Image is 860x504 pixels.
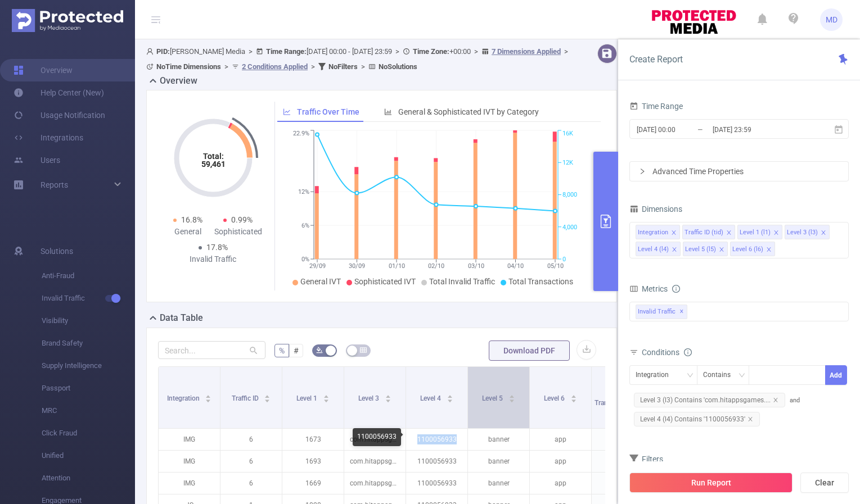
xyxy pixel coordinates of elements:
span: Passport [42,377,135,399]
i: icon: line-chart [283,108,291,116]
tspan: 16K [562,130,573,138]
i: icon: close [719,247,724,253]
span: Invalid Traffic [636,305,687,319]
button: Run Report [629,473,793,493]
tspan: 02/10 [428,262,444,270]
i: icon: table [360,347,367,353]
div: Sort [447,393,453,400]
li: Level 1 (l1) [737,225,782,239]
span: Level 3 (l3) Contains 'com.hitappsgames.... [634,393,785,407]
b: No Filters [328,62,358,71]
span: Visibility [42,310,135,332]
p: 1693 [282,451,344,472]
p: banner [468,451,529,472]
i: icon: caret-up [385,393,391,397]
button: Clear [800,473,849,493]
a: Reports [40,174,68,196]
span: 16.8% [181,215,202,224]
div: Sort [264,393,271,400]
i: icon: close [672,247,677,253]
span: MRC [42,399,135,422]
span: Brand Safety [42,332,135,355]
span: Level 4 (l4) Contains '1100056933' [634,412,760,426]
li: Level 3 (l3) [785,225,830,239]
i: icon: caret-up [323,393,329,397]
button: Add [825,365,847,385]
i: icon: close [821,230,826,237]
div: Level 1 (l1) [740,225,771,240]
i: icon: info-circle [672,285,680,293]
i: icon: caret-down [205,398,211,401]
span: > [561,47,571,56]
i: icon: caret-down [264,398,271,401]
i: icon: bg-colors [316,347,323,353]
i: icon: info-circle [684,348,692,356]
button: Download PDF [489,340,570,361]
div: Level 5 (l5) [685,242,716,257]
span: Anti-Fraud [42,265,135,287]
span: Level 5 [482,394,505,402]
p: IMG [159,473,220,494]
span: Create Report [629,54,683,65]
div: 1100056933 [353,428,401,446]
p: app [530,473,591,494]
span: Dimensions [629,205,682,214]
span: Traffic ID [232,394,260,402]
div: Traffic ID (tid) [685,225,723,240]
p: 1100056933 [406,429,467,450]
i: icon: caret-down [570,398,577,401]
i: icon: bar-chart [384,108,392,116]
i: icon: down [739,372,745,380]
b: No Solutions [379,62,417,71]
i: icon: caret-down [385,398,391,401]
tspan: 04/10 [507,262,524,270]
div: Level 3 (l3) [787,225,818,240]
div: Sort [385,393,391,400]
a: Integrations [13,126,83,149]
span: Level 3 [358,394,381,402]
span: MD [826,8,838,31]
i: icon: caret-down [508,398,515,401]
span: Total Transactions [508,277,573,286]
span: Metrics [629,284,668,293]
span: and [629,397,800,423]
li: Traffic ID (tid) [682,225,735,239]
span: 0.99% [231,215,253,224]
p: 1673 [282,429,344,450]
div: Sort [508,393,515,400]
i: icon: close [726,230,732,237]
i: icon: close [748,416,753,422]
tspan: 0 [562,256,566,263]
div: General [163,226,213,238]
p: 24,407 [592,451,653,472]
span: Attention [42,467,135,489]
i: icon: down [687,372,694,380]
tspan: 4,000 [562,224,577,231]
span: > [245,47,256,56]
span: [PERSON_NAME] Media [DATE] 00:00 - [DATE] 23:59 +00:00 [146,47,571,71]
div: icon: rightAdvanced Time Properties [630,162,848,181]
div: Level 4 (l4) [638,242,669,257]
i: icon: caret-up [570,393,577,397]
i: icon: caret-up [508,393,515,397]
u: 7 Dimensions Applied [492,47,561,56]
tspan: 0% [301,256,309,263]
span: Level 1 [296,394,319,402]
div: Contains [703,366,739,384]
a: Users [13,149,60,171]
tspan: 6% [301,222,309,229]
span: > [308,62,318,71]
span: Sophisticated IVT [354,277,416,286]
tspan: 12K [562,159,573,166]
tspan: 05/10 [547,262,563,270]
i: icon: close [773,230,779,237]
span: General & Sophisticated IVT by Category [398,107,539,116]
span: Conditions [642,348,692,357]
u: 2 Conditions Applied [242,62,308,71]
span: Level 6 [544,394,566,402]
p: 1100056933 [406,451,467,472]
div: Sort [323,393,330,400]
span: > [392,47,403,56]
div: Integration [636,366,677,384]
span: > [471,47,481,56]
